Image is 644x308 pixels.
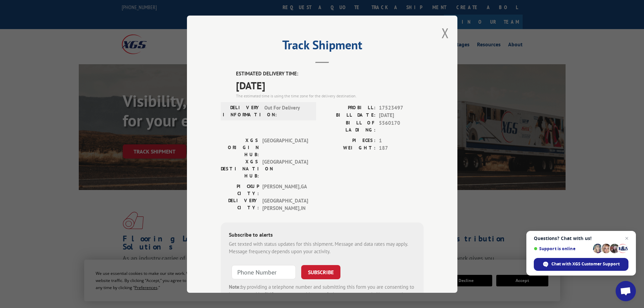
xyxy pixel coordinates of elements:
label: XGS ORIGIN HUB: [221,137,259,158]
div: Chat with XGS Customer Support [534,258,628,271]
label: XGS DESTINATION HUB: [221,158,259,179]
div: Subscribe to alerts [229,230,415,240]
div: Get texted with status updates for this shipment. Message and data rates may apply. Message frequ... [229,240,415,255]
span: Support is online [534,246,591,251]
label: WEIGHT: [322,144,376,152]
span: [DATE] [379,112,424,119]
label: DELIVERY INFORMATION: [223,104,261,118]
strong: Note: [229,283,241,290]
button: Close modal [442,24,449,42]
div: Open chat [616,281,636,301]
span: 1 [379,137,424,144]
span: Out For Delivery [264,104,310,118]
label: PICKUP CITY: [221,183,259,197]
input: Phone Number [232,265,296,279]
span: 17523497 [379,104,424,112]
span: [GEOGRAPHIC_DATA] [262,137,308,158]
label: BILL OF LADING: [322,119,376,133]
label: DELIVERY CITY: [221,197,259,212]
h2: Track Shipment [221,40,424,53]
label: PIECES: [322,137,376,144]
label: ESTIMATED DELIVERY TIME: [236,70,424,78]
span: Questions? Chat with us! [534,236,628,241]
span: 5560170 [379,119,424,133]
div: by providing a telephone number and submitting this form you are consenting to be contacted by SM... [229,283,415,306]
button: SUBSCRIBE [301,265,340,279]
span: Close chat [623,234,631,242]
span: [PERSON_NAME] , GA [262,183,308,197]
span: 187 [379,144,424,152]
span: [GEOGRAPHIC_DATA] [262,158,308,179]
span: [GEOGRAPHIC_DATA][PERSON_NAME] , IN [262,197,308,212]
label: PROBILL: [322,104,376,112]
label: BILL DATE: [322,112,376,119]
div: The estimated time is using the time zone for the delivery destination. [236,93,424,99]
span: Chat with XGS Customer Support [551,261,620,267]
span: [DATE] [236,77,424,93]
